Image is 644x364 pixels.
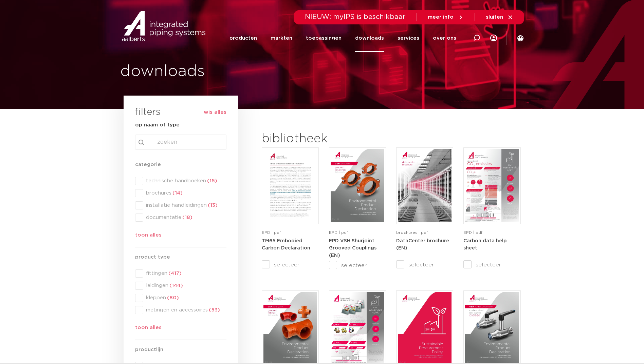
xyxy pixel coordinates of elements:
[120,61,319,82] h1: downloads
[331,149,384,222] img: VSH-Shurjoint-Grooved-Couplings_A4EPD_5011512_EN-pdf.jpg
[396,230,428,235] span: brochures | pdf
[135,122,180,127] strong: op naam of type
[433,24,456,52] a: over ons
[271,24,292,52] a: markten
[135,104,161,121] h3: filters
[355,24,384,52] a: downloads
[262,238,310,251] a: TM65 Embodied Carbon Declaration
[329,239,376,258] strong: EPD VSH Shurjoint Grooved Couplings (EN)
[396,238,449,251] a: DataCenter brochure (EN)
[329,238,376,258] a: EPD VSH Shurjoint Grooved Couplings (EN)
[463,238,507,251] a: Carbon data help sheet
[329,230,348,235] span: EPD | pdf
[486,14,513,20] a: sluiten
[463,239,507,251] strong: Carbon data help sheet
[396,261,453,269] label: selecteer
[463,230,482,235] span: EPD | pdf
[490,24,497,52] div: my IPS
[262,230,281,235] span: EPD | pdf
[306,24,342,52] a: toepassingen
[463,261,520,269] label: selecteer
[262,239,310,251] strong: TM65 Embodied Carbon Declaration
[465,149,519,222] img: NL-Carbon-data-help-sheet-pdf.jpg
[329,261,386,269] label: selecteer
[262,131,383,147] h2: bibliotheek
[229,24,456,52] nav: Menu
[398,149,452,222] img: DataCenter_A4Brochure-5011610-2025_1.0_Pegler-UK-pdf.jpg
[428,15,454,20] span: meer info
[263,149,317,222] img: TM65-Embodied-Carbon-Declaration-pdf.jpg
[398,24,419,52] a: services
[428,14,464,20] a: meer info
[486,15,503,20] span: sluiten
[305,14,406,20] span: NIEUW: myIPS is beschikbaar
[396,239,449,251] strong: DataCenter brochure (EN)
[262,261,319,269] label: selecteer
[229,24,257,52] a: producten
